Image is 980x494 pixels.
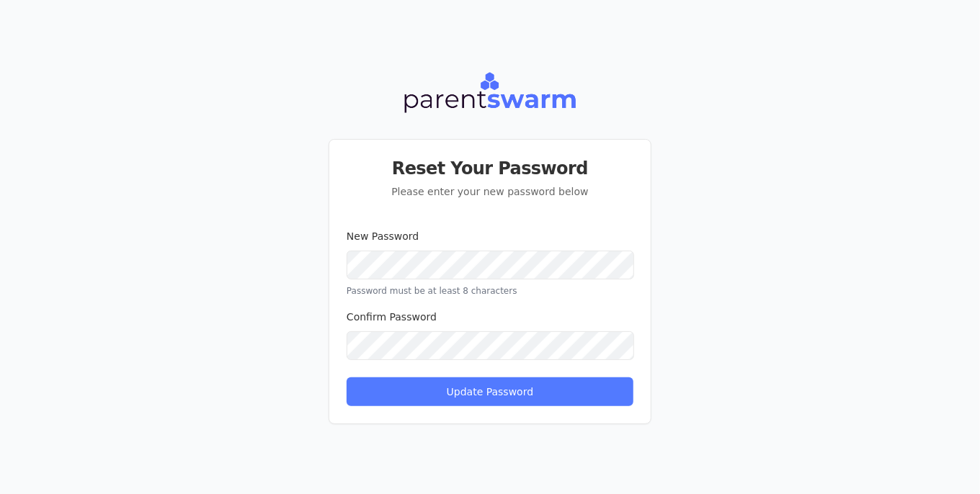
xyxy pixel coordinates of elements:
p: Please enter your new password below [347,184,633,199]
label: Confirm Password [347,311,437,323]
img: Parentswarm [403,70,577,116]
h3: Reset Your Password [347,157,633,180]
p: Password must be at least 8 characters [347,285,633,297]
label: New Password [347,230,419,242]
button: Update Password [347,377,633,406]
